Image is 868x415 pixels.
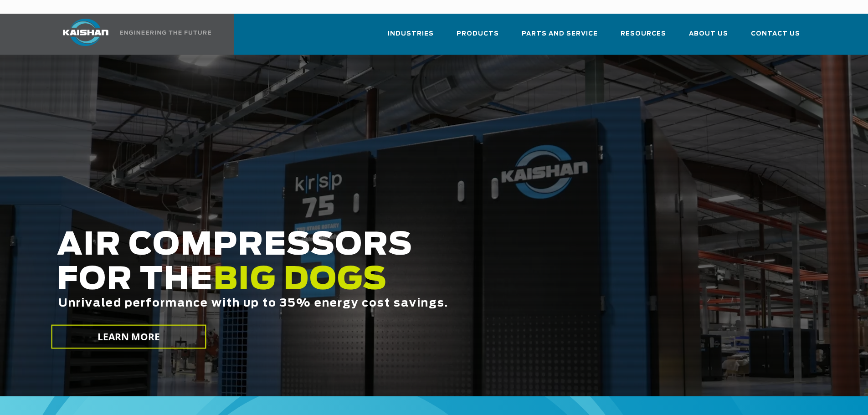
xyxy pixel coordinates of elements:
a: LEARN MORE [51,325,206,349]
span: About Us [689,29,728,39]
a: Industries [388,22,434,53]
a: Resources [621,22,666,53]
span: BIG DOGS [213,265,387,296]
span: Products [457,29,499,39]
span: Contact Us [751,29,800,39]
a: Products [457,22,499,53]
a: Contact Us [751,22,800,53]
span: LEARN MORE [97,330,160,343]
a: Kaishan USA [51,14,213,55]
span: Industries [388,29,434,39]
h2: AIR COMPRESSORS FOR THE [57,228,684,338]
a: Parts and Service [522,22,598,53]
img: Engineering the future [120,31,211,35]
span: Resources [621,29,666,39]
a: About Us [689,22,728,53]
img: kaishan logo [51,19,120,46]
span: Parts and Service [522,29,598,39]
span: Unrivaled performance with up to 35% energy cost savings. [58,298,448,309]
